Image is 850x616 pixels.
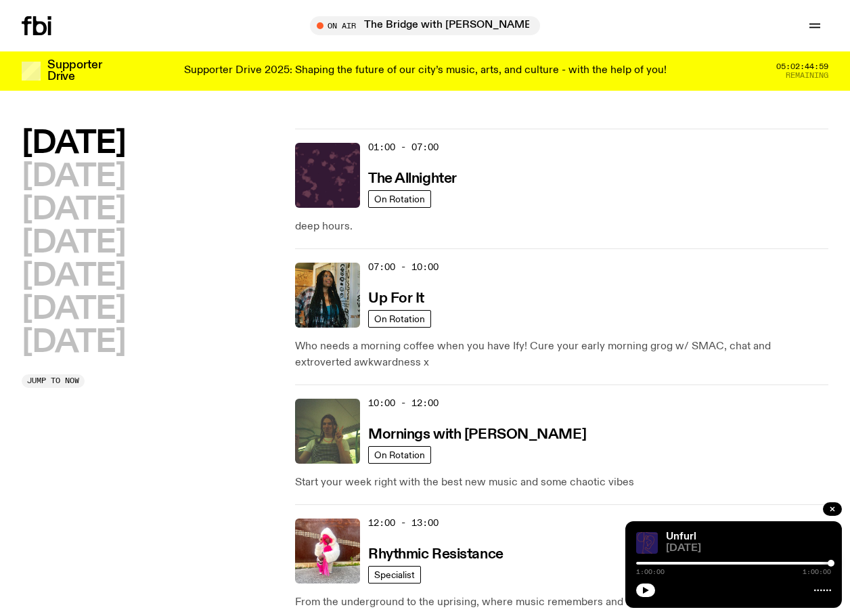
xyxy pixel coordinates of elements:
h3: Mornings with [PERSON_NAME] [368,428,586,442]
span: 05:02:44:59 [776,63,828,70]
span: [DATE] [666,544,831,554]
h3: Up For It [368,292,424,306]
a: Specialist [368,566,421,584]
p: Supporter Drive 2025: Shaping the future of our city’s music, arts, and culture - with the help o... [184,65,667,77]
p: deep hours. [295,219,828,235]
span: 1:00:00 [636,569,665,575]
img: Attu crouches on gravel in front of a brown wall. They are wearing a white fur coat with a hood, ... [295,519,360,584]
button: On AirThe Bridge with [PERSON_NAME] [310,16,540,35]
span: 07:00 - 10:00 [368,261,439,273]
span: On Rotation [374,194,425,204]
button: [DATE] [22,162,125,192]
img: Ify - a Brown Skin girl with black braided twists, looking up to the side with her tongue stickin... [295,263,360,328]
a: On Rotation [368,190,431,208]
button: [DATE] [22,261,125,292]
a: Up For It [368,289,424,306]
p: From the underground to the uprising, where music remembers and resists [295,594,828,611]
button: [DATE] [22,294,125,325]
span: 12:00 - 13:00 [368,516,439,529]
button: [DATE] [22,328,125,358]
a: Unfurl [666,531,696,542]
span: On Rotation [374,313,425,324]
span: Jump to now [27,377,79,384]
span: 1:00:00 [803,569,831,575]
button: [DATE] [22,228,125,259]
button: [DATE] [22,195,125,225]
button: [DATE] [22,129,125,159]
img: Jim Kretschmer in a really cute outfit with cute braids, standing on a train holding up a peace s... [295,399,360,464]
a: On Rotation [368,446,431,464]
a: Mornings with [PERSON_NAME] [368,425,586,442]
span: 01:00 - 07:00 [368,141,439,154]
h3: Supporter Drive [47,60,102,83]
h3: Rhythmic Resistance [368,548,504,562]
span: 10:00 - 12:00 [368,397,439,410]
p: Who needs a morning coffee when you have Ify! Cure your early morning grog w/ SMAC, chat and extr... [295,338,828,371]
span: On Rotation [374,449,425,460]
a: Rhythmic Resistance [368,545,504,562]
a: The Allnighter [368,169,457,186]
span: Specialist [374,569,415,579]
span: Remaining [786,72,828,79]
h3: The Allnighter [368,172,457,186]
a: On Rotation [368,310,431,328]
p: Start your week right with the best new music and some chaotic vibes [295,475,828,491]
button: Jump to now [22,374,85,388]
